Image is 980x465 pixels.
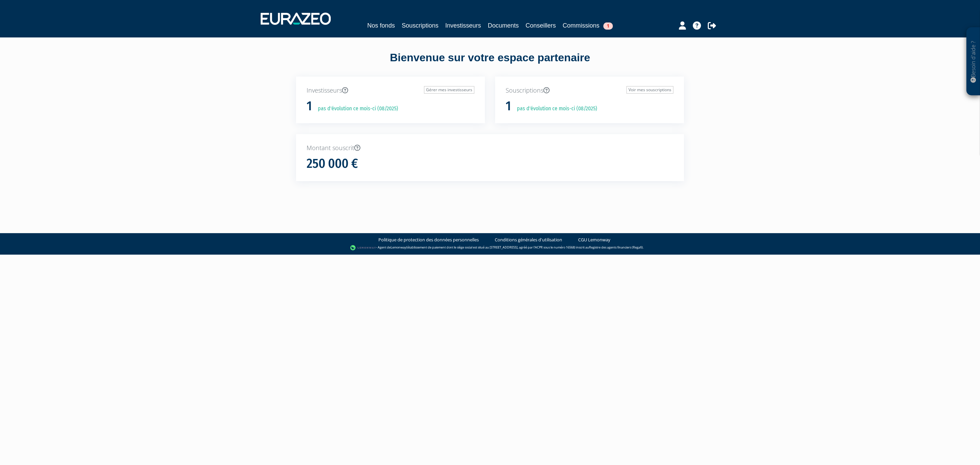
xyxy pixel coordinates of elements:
[578,237,610,243] a: CGU Lemonway
[307,144,673,153] p: Montant souscrit
[969,31,977,92] p: Besoin d'aide ?
[488,21,519,30] a: Documents
[7,244,973,251] div: - Agent de (établissement de paiement dont le siège social est situé au [STREET_ADDRESS], agréé p...
[506,99,511,113] h1: 1
[378,237,479,243] a: Politique de protection des données personnelles
[291,50,689,77] div: Bienvenue sur votre espace partenaire
[367,21,395,30] a: Nos fonds
[526,21,556,30] a: Conseillers
[495,237,562,243] a: Conditions générales d'utilisation
[350,244,376,251] img: logo-lemonway.png
[307,86,474,95] p: Investisseurs
[391,245,406,250] a: Lemonway
[402,21,438,30] a: Souscriptions
[307,99,312,113] h1: 1
[307,157,358,171] h1: 250 000 €
[589,245,643,250] a: Registre des agents financiers (Regafi)
[563,21,613,30] a: Commissions1
[445,21,481,30] a: Investisseurs
[626,86,673,94] a: Voir mes souscriptions
[424,86,474,94] a: Gérer mes investisseurs
[261,13,331,25] img: 1732889491-logotype_eurazeo_blanc_rvb.png
[506,86,673,95] p: Souscriptions
[313,105,398,113] p: pas d'évolution ce mois-ci (08/2025)
[512,105,597,113] p: pas d'évolution ce mois-ci (08/2025)
[603,22,613,30] span: 1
